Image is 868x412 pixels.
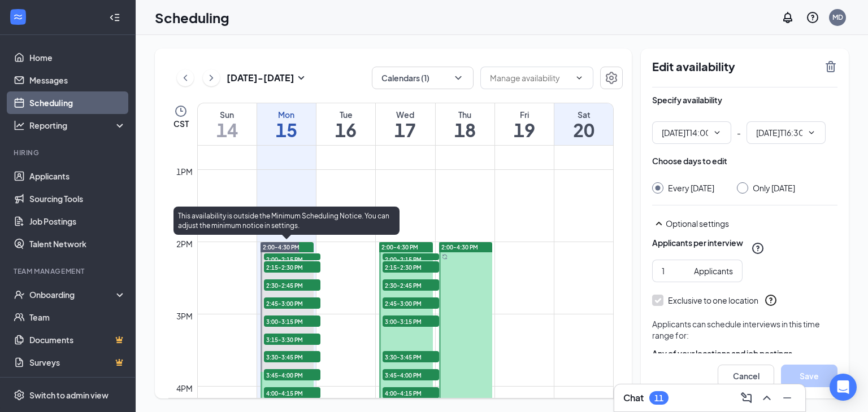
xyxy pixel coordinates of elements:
[383,351,439,362] span: 3:30-3:45 PM
[495,103,554,145] a: September 19, 2025
[264,261,320,273] span: 2:15-2:30 PM
[713,128,722,137] svg: ChevronDown
[14,389,25,401] svg: Settings
[436,109,494,120] div: Thu
[778,389,796,407] button: Minimize
[29,46,126,69] a: Home
[173,207,400,235] div: This availability is outside the Minimum Scheduling Notice. You can adjust the minimum notice in ...
[737,389,756,407] button: ComposeMessage
[764,293,778,307] svg: QuestionInfo
[227,72,294,84] h3: [DATE] - [DATE]
[780,391,794,405] svg: Minimize
[383,315,439,327] span: 3:00-3:15 PM
[495,120,554,139] h1: 19
[652,217,666,230] svg: SmallChevronUp
[198,120,257,139] h1: 14
[668,295,758,306] div: Exclusive to one location
[436,103,494,145] a: September 18, 2025
[29,389,108,401] div: Switch to admin view
[666,218,837,229] div: Optional settings
[316,103,375,145] a: September 16, 2025
[29,306,126,328] a: Team
[806,11,819,24] svg: QuestionInfo
[376,109,435,120] div: Wed
[264,315,320,327] span: 3:00-3:15 PM
[264,297,320,309] span: 2:45-3:00 PM
[751,242,765,255] svg: QuestionInfo
[652,318,837,341] div: Applicants can schedule interviews in this time range for:
[203,69,220,86] button: ChevronRight
[29,91,126,114] a: Scheduling
[376,103,435,145] a: September 17, 2025
[174,165,195,178] div: 1pm
[14,289,25,300] svg: UserCheck
[753,182,795,194] div: Only [DATE]
[29,187,126,210] a: Sourcing Tools
[14,266,124,276] div: Team Management
[694,265,733,277] div: Applicants
[12,11,24,23] svg: WorkstreamLogo
[652,348,837,359] div: Any of your locations and job postings
[652,217,837,230] div: Optional settings
[623,392,644,404] h3: Chat
[652,155,727,166] div: Choose days to edit
[109,12,120,23] svg: Collapse
[29,120,127,131] div: Reporting
[257,109,316,120] div: Mon
[781,11,795,24] svg: Notifications
[381,243,418,251] span: 2:00-4:30 PM
[264,369,320,380] span: 3:45-4:00 PM
[652,237,743,248] div: Applicants per interview
[383,261,439,273] span: 2:15-2:30 PM
[760,391,774,405] svg: ChevronUp
[29,328,126,351] a: DocumentsCrown
[264,351,320,362] span: 3:30-3:45 PM
[294,71,308,85] svg: SmallChevronDown
[173,118,189,129] span: CST
[174,238,195,250] div: 2pm
[206,71,217,85] svg: ChevronRight
[29,289,116,300] div: Onboarding
[436,120,494,139] h1: 18
[372,67,474,89] button: Calendars (1)ChevronDown
[807,128,816,137] svg: ChevronDown
[29,69,126,91] a: Messages
[740,391,753,405] svg: ComposeMessage
[316,109,375,120] div: Tue
[554,120,613,139] h1: 20
[383,279,439,291] span: 2:30-2:45 PM
[495,109,554,120] div: Fri
[830,374,857,401] div: Open Intercom Messenger
[29,351,126,374] a: SurveysCrown
[383,387,439,398] span: 4:00-4:15 PM
[264,279,320,291] span: 2:30-2:45 PM
[490,72,570,84] input: Manage availability
[383,253,439,265] span: 2:00-2:15 PM
[668,182,714,194] div: Every [DATE]
[575,73,584,82] svg: ChevronDown
[263,243,300,251] span: 2:00-4:30 PM
[316,120,375,139] h1: 16
[174,310,195,322] div: 3pm
[554,103,613,145] a: September 20, 2025
[453,72,464,84] svg: ChevronDown
[652,60,817,73] h2: Edit availability
[257,120,316,139] h1: 15
[383,369,439,380] span: 3:45-4:00 PM
[155,8,229,27] h1: Scheduling
[198,103,257,145] a: September 14, 2025
[600,67,623,89] button: Settings
[29,233,126,255] a: Talent Network
[441,243,478,251] span: 2:00-4:30 PM
[652,121,837,144] div: -
[174,104,188,118] svg: Clock
[652,94,722,106] div: Specify availability
[832,12,843,22] div: MD
[376,120,435,139] h1: 17
[781,365,837,387] button: Save
[654,393,663,403] div: 11
[718,365,774,387] button: Cancel
[264,387,320,398] span: 4:00-4:15 PM
[198,109,257,120] div: Sun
